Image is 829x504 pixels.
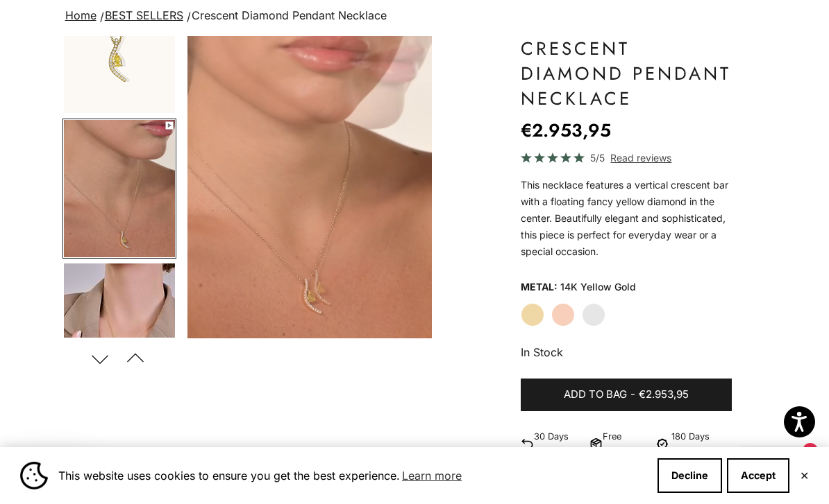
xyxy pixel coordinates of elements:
p: Free Shipping [603,429,648,458]
span: Crescent Diamond Pendant Necklace [192,8,387,22]
p: 30 Days Return [534,429,584,458]
button: Go to item 5 [62,262,176,402]
span: €2.953,95 [639,386,689,403]
span: Add to bag [564,386,627,403]
video: #YellowGold #RoseGold #WhiteGold [187,36,432,338]
img: #YellowGold #RoseGold #WhiteGold [64,263,175,401]
p: 180 Days Warranty [671,429,732,458]
h1: Crescent Diamond Pendant Necklace [521,36,732,111]
a: Learn more [400,465,464,486]
span: This website uses cookies to ensure you get the best experience. [58,465,646,486]
a: 5/5 Read reviews [521,150,732,166]
img: Cookie banner [20,462,48,489]
sale-price: €2.953,95 [521,116,611,144]
button: Close [800,471,809,480]
legend: Metal: [521,277,558,297]
button: Accept [727,458,789,493]
span: 5/5 [590,150,605,166]
variant-option-value: 14K Yellow Gold [560,277,636,297]
button: Add to bag-€2.953,95 [521,379,732,412]
button: Go to item 4 [62,119,176,259]
div: Item 4 of 17 [187,36,432,338]
span: Read reviews [610,150,671,166]
div: This necklace features a vertical crescent bar with a floating fancy yellow diamond in the center... [521,177,732,260]
a: BEST SELLERS [105,8,183,22]
p: In Stock [521,343,732,361]
button: Decline [658,458,722,493]
nav: breadcrumbs [62,6,767,26]
img: #YellowGold #RoseGold #WhiteGold [64,120,175,257]
a: Home [65,8,97,22]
